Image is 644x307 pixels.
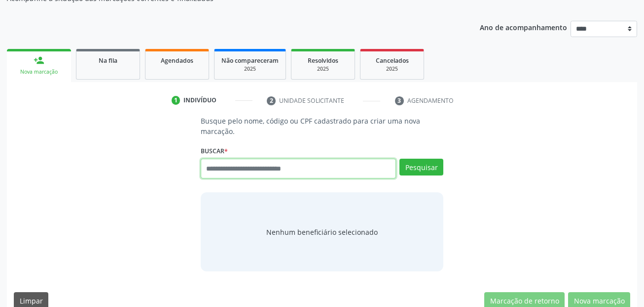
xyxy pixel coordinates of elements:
span: Na fila [99,56,117,65]
p: Busque pelo nome, código ou CPF cadastrado para criar uma nova marcação. [201,116,444,136]
div: 2025 [367,65,417,73]
button: Pesquisar [399,159,443,175]
span: Cancelados [376,56,409,65]
span: Nenhum beneficiário selecionado [266,227,378,237]
div: 1 [172,96,180,105]
span: Resolvidos [308,56,338,65]
span: Não compareceram [221,56,279,65]
div: Nova marcação [14,68,64,76]
div: 2025 [221,65,279,73]
div: 2025 [298,65,348,73]
label: Buscar [201,143,228,159]
span: Agendados [161,56,193,65]
div: person_add [34,55,44,66]
div: Indivíduo [183,96,216,105]
p: Ano de acompanhamento [480,21,567,33]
